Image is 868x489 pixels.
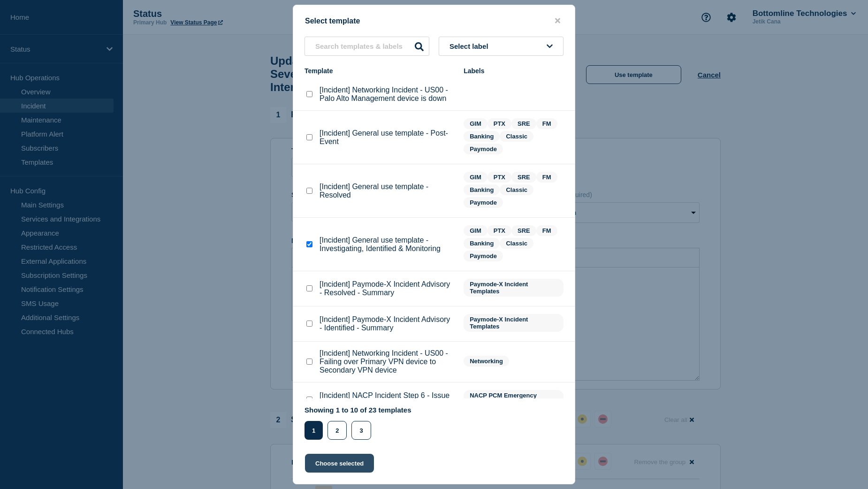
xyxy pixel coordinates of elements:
span: SRE [511,118,536,129]
span: Select label [449,42,492,50]
span: Paymode [464,197,503,208]
p: [Incident] General use template - Investigating, Identified & Monitoring [320,236,454,253]
button: 2 [327,421,347,440]
span: Banking [464,184,500,195]
input: [Incident] General use template - Post-Event checkbox [306,134,312,140]
span: GIM [464,118,487,129]
p: [Incident] Paymode-X Incident Advisory - Identified - Summary [320,315,454,332]
div: Select template [293,16,575,25]
p: [Incident] Networking Incident - US00 - Failing over Primary VPN device to Secondary VPN device [320,349,454,374]
input: [Incident] Networking Incident - US00 - Palo Alto Management device is down checkbox [306,91,312,97]
button: close button [552,16,563,25]
input: Search templates & labels [305,37,429,56]
p: Showing 1 to 10 of 23 templates [305,406,411,414]
span: GIM [464,225,487,236]
span: FM [536,172,557,183]
span: Classic [500,238,533,249]
div: Template [305,67,454,75]
span: Networking [464,356,509,367]
p: [Incident] General use template - Post-Event [320,129,454,146]
span: FM [536,118,557,129]
input: [Incident] General use template - Investigating, Identified & Monitoring checkbox [306,241,312,247]
span: Classic [500,131,533,142]
p: [Incident] Networking Incident - US00 - Palo Alto Management device is down [320,86,454,103]
span: Paymode [464,251,503,261]
span: SRE [511,172,536,183]
input: [Incident] NACP Incident Step 6 - Issue Resolved & Closed checkbox [306,397,312,403]
span: PTX [487,118,511,129]
p: [Incident] NACP Incident Step 6 - Issue Resolved & Closed [320,391,454,408]
span: Banking [464,131,500,142]
div: Labels [464,67,563,75]
span: GIM [464,172,487,183]
button: Select label [439,37,563,56]
span: Paymode-X Incident Templates [464,279,563,297]
button: 1 [305,421,323,440]
span: NACP PCM Emergency Notification [464,390,563,408]
span: Banking [464,238,500,249]
span: Classic [500,184,533,195]
span: PTX [487,225,511,236]
button: Choose selected [305,454,374,473]
p: [Incident] Paymode-X Incident Advisory - Resolved - Summary [320,280,454,297]
input: [Incident] Paymode-X Incident Advisory - Resolved - Summary checkbox [306,285,312,291]
input: [Incident] General use template - Resolved checkbox [306,188,312,194]
span: SRE [511,225,536,236]
span: Paymode [464,144,503,154]
p: [Incident] General use template - Resolved [320,183,454,199]
span: PTX [487,172,511,183]
span: FM [536,225,557,236]
input: [Incident] Paymode-X Incident Advisory - Identified - Summary checkbox [306,321,312,327]
span: Paymode-X Incident Templates [464,314,563,332]
input: [Incident] Networking Incident - US00 - Failing over Primary VPN device to Secondary VPN device c... [306,359,312,365]
button: 3 [351,421,371,440]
